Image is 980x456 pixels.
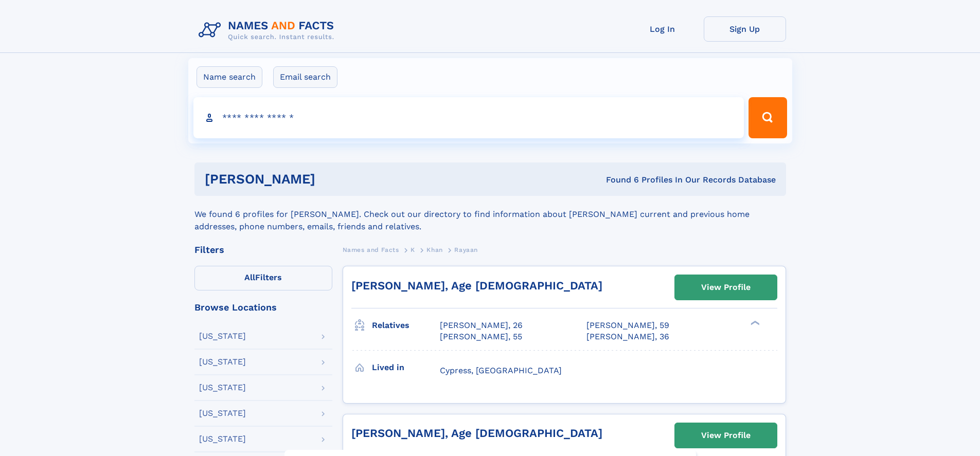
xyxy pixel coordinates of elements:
div: [US_STATE] [199,409,246,417]
a: Log In [621,16,704,42]
a: [PERSON_NAME], Age [DEMOGRAPHIC_DATA] [351,427,602,440]
img: Logo Names and Facts [194,16,343,44]
a: K [411,243,415,256]
a: [PERSON_NAME], 36 [586,331,669,342]
span: Rayaan [454,246,478,253]
div: View Profile [701,276,751,299]
label: Name search [197,66,262,88]
div: [US_STATE] [199,358,246,366]
div: ❯ [748,320,760,326]
div: [US_STATE] [199,435,246,443]
span: K [411,246,415,253]
div: We found 6 profiles for [PERSON_NAME]. Check out our directory to find information about [PERSON_... [194,196,786,233]
a: Khan [426,243,442,256]
div: View Profile [701,424,751,447]
a: [PERSON_NAME], 55 [440,331,522,342]
a: View Profile [675,423,777,448]
label: Email search [273,66,337,88]
span: All [244,272,255,282]
div: [US_STATE] [199,332,246,340]
input: search input [193,97,744,138]
h1: [PERSON_NAME] [205,173,461,186]
button: Search Button [749,97,787,138]
a: Sign Up [704,16,786,42]
a: View Profile [675,275,777,300]
a: [PERSON_NAME], 59 [586,320,669,331]
h3: Lived in [372,359,440,376]
a: Names and Facts [343,243,399,256]
div: [US_STATE] [199,384,246,392]
a: [PERSON_NAME], 26 [440,320,523,331]
div: Found 6 Profiles In Our Records Database [460,174,776,186]
div: Browse Locations [194,303,332,312]
span: Khan [426,246,442,253]
h3: Relatives [372,317,440,334]
div: Filters [194,245,332,254]
span: Cypress, [GEOGRAPHIC_DATA] [440,366,562,375]
a: [PERSON_NAME], Age [DEMOGRAPHIC_DATA] [351,279,602,292]
label: Filters [194,266,332,290]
